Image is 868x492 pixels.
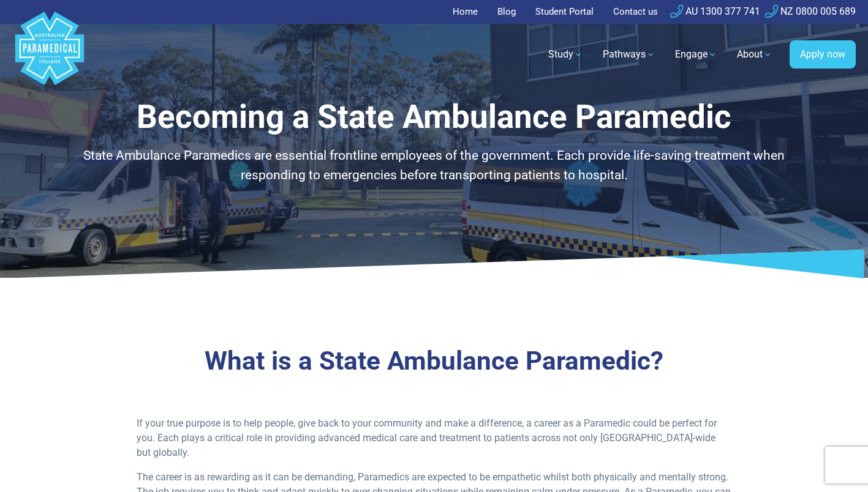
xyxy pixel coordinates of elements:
[13,24,86,86] a: Australian Paramedical College
[541,37,591,72] a: Study
[76,98,793,136] h1: Becoming a State Ambulance Paramedic
[137,416,731,460] p: If your true purpose is to help people, give back to your community and make a difference, a care...
[76,346,793,377] h3: What is a State Ambulance Paramedic?
[668,37,725,72] a: Engage
[76,146,793,185] p: State Ambulance Paramedics are essential frontline employees of the government. Each provide life...
[595,37,663,72] a: Pathways
[765,6,856,17] a: NZ 0800 005 689
[730,37,780,72] a: About
[670,6,760,17] a: AU 1300 377 741
[790,40,856,69] a: Apply now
